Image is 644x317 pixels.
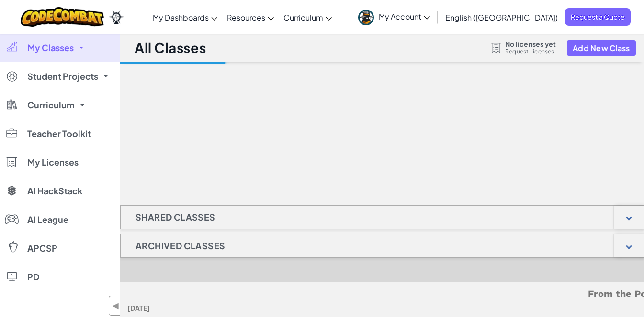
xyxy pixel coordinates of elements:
[283,12,323,22] span: Curriculum
[21,7,104,27] img: CodeCombat logo
[27,72,98,81] span: Student Projects
[27,187,82,195] span: AI HackStack
[565,8,631,26] a: Request a Quote
[27,215,68,224] span: AI League
[279,4,337,30] a: Curriculum
[358,10,374,25] img: avatar
[27,43,74,52] span: My Classes
[127,301,393,315] div: [DATE]
[135,39,206,57] h1: All Classes
[505,48,556,55] a: Request Licenses
[109,10,124,24] img: Ozaria
[121,205,230,229] h1: Shared Classes
[222,4,279,30] a: Resources
[567,40,636,56] button: Add New Class
[27,101,75,109] span: Curriculum
[148,4,222,30] a: My Dashboards
[353,2,435,32] a: My Account
[27,129,91,138] span: Teacher Toolkit
[27,158,79,167] span: My Licenses
[505,40,556,48] span: No licenses yet
[441,4,563,30] a: English ([GEOGRAPHIC_DATA])
[121,234,240,258] h1: Archived Classes
[445,12,558,22] span: English ([GEOGRAPHIC_DATA])
[379,11,430,21] span: My Account
[227,12,265,22] span: Resources
[153,12,209,22] span: My Dashboards
[112,299,120,313] span: ◀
